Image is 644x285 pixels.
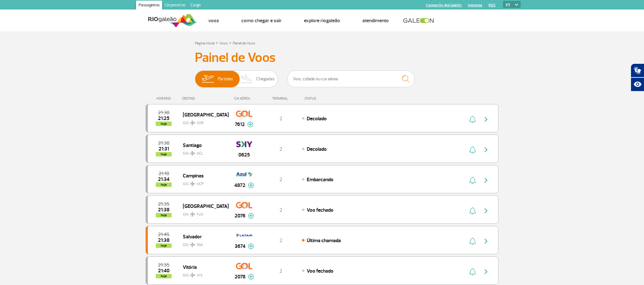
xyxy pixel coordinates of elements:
[426,3,462,7] a: Compra On-line GaleOn
[156,152,172,156] span: hoje
[182,96,229,101] div: DESTINO
[190,273,195,278] img: destiny_airplane.svg
[279,268,282,274] span: 2
[158,238,169,242] span: 2025-09-28 21:38:18
[197,181,203,187] span: VCP
[469,237,476,245] img: sino-painel-voo.svg
[362,17,389,24] a: Atendimento
[260,96,301,101] div: TERMINAL
[190,242,195,247] img: destiny_airplane.svg
[156,182,172,187] span: hoje
[197,212,203,217] span: FLN
[279,176,282,183] span: 2
[158,208,169,212] span: 2025-09-28 21:38:05
[307,176,333,183] span: Embarcando
[482,237,490,245] img: seta-direita-painel-voo.svg
[190,212,195,217] img: destiny_airplane.svg
[158,263,169,267] span: 2025-09-28 21:35:00
[304,17,340,24] a: Explore RIOgaleão
[279,146,282,152] span: 2
[188,1,203,11] a: Cargo
[469,268,476,275] img: sino-painel-voo.svg
[234,182,245,189] span: 4872
[158,141,169,145] span: 2025-09-28 21:30:00
[235,242,245,250] span: 3674
[248,213,254,219] img: mais-info-painel-voo.svg
[482,268,490,275] img: seta-direita-painel-voo.svg
[158,202,169,206] span: 2025-09-28 21:35:00
[248,243,254,249] img: mais-info-painel-voo.svg
[482,176,490,184] img: seta-direita-painel-voo.svg
[195,50,449,66] h3: Painel de Voos
[197,242,203,248] span: SSA
[235,121,245,128] span: 7612
[183,110,223,119] span: [GEOGRAPHIC_DATA]
[248,182,254,188] img: mais-info-painel-voo.svg
[190,151,195,156] img: destiny_airplane.svg
[183,171,223,180] span: Campinas
[183,263,223,271] span: Vitória
[162,1,188,11] a: Corporativo
[183,232,223,241] span: Salvador
[482,146,490,154] img: seta-direita-painel-voo.svg
[158,268,169,273] span: 2025-09-28 21:40:22
[158,110,169,115] span: 2025-09-28 21:30:00
[156,243,172,248] span: hoje
[136,1,162,11] a: Passageiros
[241,17,282,24] a: Como chegar e sair
[235,212,245,220] span: 2076
[307,268,333,274] span: Voo fechado
[159,147,169,151] span: 2025-09-28 21:31:18
[198,71,218,87] img: slider-embarque
[183,239,223,248] span: GIG
[156,213,172,217] span: hoje
[208,17,219,24] a: Voos
[190,181,195,186] img: destiny_airplane.svg
[307,116,327,122] span: Decolado
[237,71,256,87] img: slider-desembarque
[147,96,182,101] div: HORÁRIO
[469,176,476,184] img: sino-painel-voo.svg
[156,274,172,278] span: hoje
[468,3,482,7] a: Imprensa
[631,77,644,91] button: Abrir recursos assistivos.
[469,207,476,215] img: sino-painel-voo.svg
[301,96,353,101] div: STATUS
[482,207,490,215] img: seta-direita-painel-voo.svg
[233,41,255,46] a: Painel de Voos
[183,117,223,126] span: GIG
[279,207,282,213] span: 2
[229,39,231,46] a: >
[247,122,253,127] img: mais-info-painel-voo.svg
[631,63,644,91] div: Plugin de acessibilidade da Hand Talk.
[156,122,172,126] span: hoje
[159,171,169,176] span: 2025-09-28 21:10:00
[197,151,203,156] span: SCL
[238,151,250,159] span: 0625
[183,178,223,187] span: GIG
[183,141,223,149] span: Santiago
[158,177,169,182] span: 2025-09-28 21:34:55
[287,70,414,87] input: Voo, cidade ou cia aérea
[183,202,223,210] span: [GEOGRAPHIC_DATA]
[307,146,327,152] span: Decolado
[195,41,215,46] a: Página Inicial
[183,147,223,156] span: GIG
[183,208,223,217] span: GIG
[307,207,333,213] span: Voo fechado
[489,3,496,7] a: RQS
[218,71,233,87] span: Partidas
[158,232,169,237] span: 2025-09-28 21:45:00
[631,63,644,77] button: Abrir tradutor de língua de sinais.
[256,71,275,87] span: Chegadas
[219,41,228,46] a: Voos
[197,120,203,126] span: COR
[279,237,282,244] span: 2
[197,273,203,278] span: VIX
[183,269,223,278] span: GIG
[228,96,260,101] div: CIA AÉREA
[307,237,341,244] span: Última chamada
[469,116,476,123] img: sino-painel-voo.svg
[469,146,476,154] img: sino-painel-voo.svg
[216,39,218,46] a: >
